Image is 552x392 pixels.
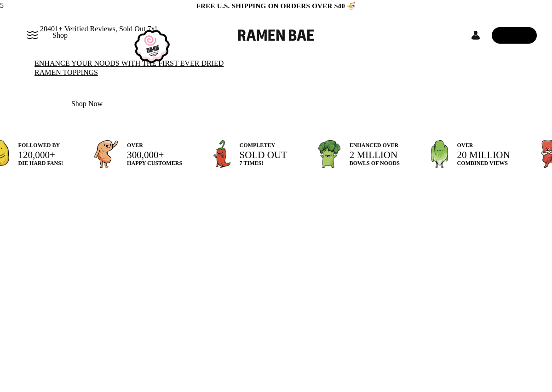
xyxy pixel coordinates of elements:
a: Shop [52,27,68,44]
div: Cart [492,24,537,46]
span: Shop Now [71,98,103,109]
u: ENHANCE YOUR NOODS WITH THE FIRST EVER DRIED RAMEN TOPPINGS [34,59,224,76]
button: Mobile Menu Trigger [26,31,39,39]
a: Shop Now [34,91,139,116]
span: Shop [52,30,68,41]
span: Free U.S. Shipping on Orders over $40 🍜 [196,2,356,10]
span: Cart [507,31,522,39]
